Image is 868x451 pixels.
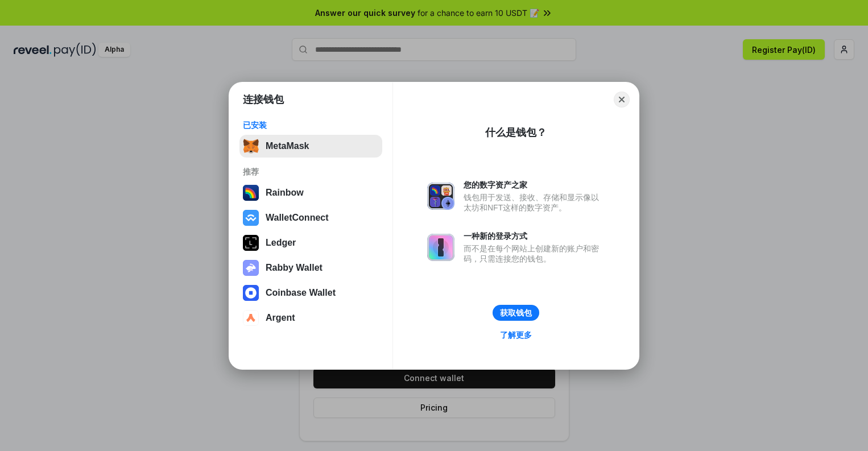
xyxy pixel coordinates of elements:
button: WalletConnect [239,206,382,229]
div: Argent [266,313,295,323]
a: 了解更多 [493,328,539,342]
img: svg+xml,%3Csvg%20width%3D%2228%22%20height%3D%2228%22%20viewBox%3D%220%200%2028%2028%22%20fill%3D... [243,285,259,301]
img: svg+xml,%3Csvg%20xmlns%3D%22http%3A%2F%2Fwww.w3.org%2F2000%2Fsvg%22%20fill%3D%22none%22%20viewBox... [243,260,259,276]
div: WalletConnect [266,213,329,223]
img: svg+xml,%3Csvg%20xmlns%3D%22http%3A%2F%2Fwww.w3.org%2F2000%2Fsvg%22%20width%3D%2228%22%20height%3... [243,235,259,251]
img: svg+xml,%3Csvg%20fill%3D%22none%22%20height%3D%2233%22%20viewBox%3D%220%200%2035%2033%22%20width%... [243,138,259,154]
div: 推荐 [243,167,379,177]
div: 了解更多 [500,330,532,340]
div: 什么是钱包？ [485,126,547,139]
div: 一种新的登录方式 [464,231,605,241]
div: 您的数字资产之家 [464,180,605,190]
button: Rainbow [239,181,382,204]
button: Rabby Wallet [239,256,382,279]
h1: 连接钱包 [243,93,284,106]
div: 获取钱包 [500,308,532,318]
img: svg+xml,%3Csvg%20width%3D%2228%22%20height%3D%2228%22%20viewBox%3D%220%200%2028%2028%22%20fill%3D... [243,210,259,226]
img: svg+xml,%3Csvg%20xmlns%3D%22http%3A%2F%2Fwww.w3.org%2F2000%2Fsvg%22%20fill%3D%22none%22%20viewBox... [427,234,454,261]
img: svg+xml,%3Csvg%20width%3D%22120%22%20height%3D%22120%22%20viewBox%3D%220%200%20120%20120%22%20fil... [243,185,259,201]
button: MetaMask [239,135,382,158]
button: Ledger [239,231,382,254]
div: 而不是在每个网站上创建新的账户和密码，只需连接您的钱包。 [464,243,605,264]
div: 已安装 [243,120,379,130]
div: Ledger [266,238,296,248]
div: Coinbase Wallet [266,288,336,298]
div: 钱包用于发送、接收、存储和显示像以太坊和NFT这样的数字资产。 [464,192,605,213]
img: svg+xml,%3Csvg%20width%3D%2228%22%20height%3D%2228%22%20viewBox%3D%220%200%2028%2028%22%20fill%3D... [243,310,259,326]
div: MetaMask [266,141,309,151]
button: 获取钱包 [493,305,539,321]
div: Rabby Wallet [266,263,323,273]
div: Rainbow [266,188,304,198]
button: Coinbase Wallet [239,282,382,304]
button: Argent [239,307,382,329]
img: svg+xml,%3Csvg%20xmlns%3D%22http%3A%2F%2Fwww.w3.org%2F2000%2Fsvg%22%20fill%3D%22none%22%20viewBox... [427,183,454,210]
button: Close [614,92,630,107]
